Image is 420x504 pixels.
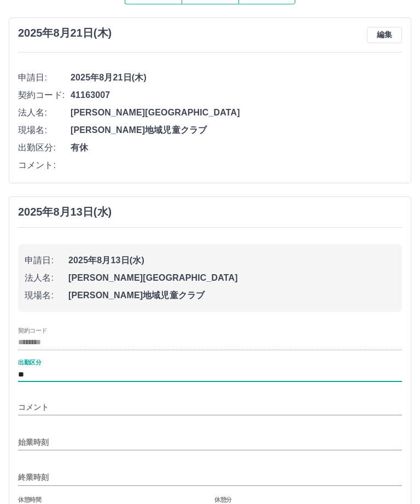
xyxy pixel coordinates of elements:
[25,289,68,302] span: 現場名:
[68,271,395,285] span: [PERSON_NAME][GEOGRAPHIC_DATA]
[71,106,402,119] span: [PERSON_NAME][GEOGRAPHIC_DATA]
[18,326,47,334] label: 契約コード
[18,27,112,39] h3: 2025年8月21日(木)
[71,124,402,137] span: [PERSON_NAME]地域児童クラブ
[18,106,71,119] span: 法人名:
[18,141,71,154] span: 出勤区分:
[25,271,68,285] span: 法人名:
[71,89,402,102] span: 41163007
[71,141,402,154] span: 有休
[68,254,395,267] span: 2025年8月13日(水)
[18,159,71,172] span: コメント:
[18,206,112,218] h3: 2025年8月13日(水)
[18,124,71,137] span: 現場名:
[18,71,71,84] span: 申請日:
[18,495,41,503] label: 休憩時間
[18,358,41,367] label: 出勤区分
[68,289,395,302] span: [PERSON_NAME]地域児童クラブ
[367,27,402,43] button: 編集
[71,71,402,84] span: 2025年8月21日(木)
[25,254,68,267] span: 申請日:
[214,495,232,503] label: 休憩分
[18,89,71,102] span: 契約コード:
